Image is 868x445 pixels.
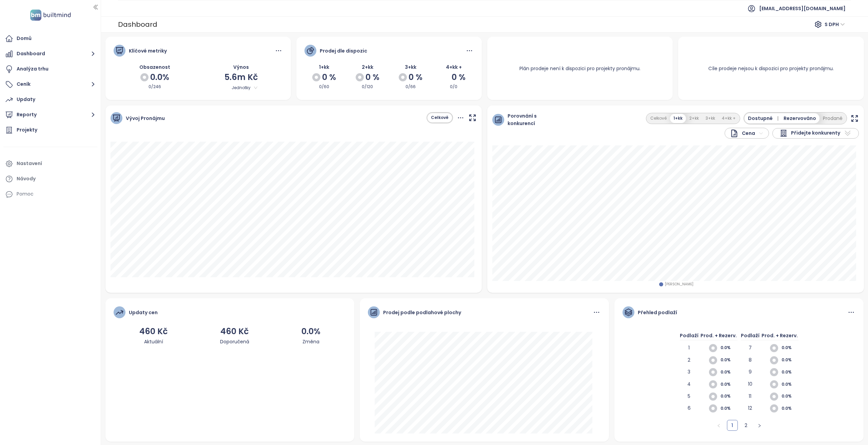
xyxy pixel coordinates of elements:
[721,381,737,388] span: 0.0%
[741,420,751,431] li: 2
[700,57,842,80] div: Cíle prodeje nejsou k dispozici pro projekty pronájmu.
[680,380,698,392] div: 4
[150,71,169,84] span: 0.0%
[409,71,422,84] span: 0 %
[301,325,320,338] div: 0.0%
[428,113,452,122] button: Celkově
[754,420,765,431] li: Následující strana
[434,84,474,90] div: 0/0
[223,84,259,92] span: Jednotky
[114,84,197,90] div: 0/246
[741,392,759,405] div: 11
[3,93,97,106] a: Updaty
[741,356,759,368] div: 8
[3,157,97,170] a: Nastavení
[3,78,97,91] button: Ceník
[782,357,798,363] span: 0.0%
[3,47,97,61] button: Dashboard
[28,8,73,22] img: logo
[680,404,698,417] div: 6
[129,309,158,316] div: Updaty cen
[748,115,781,122] span: Dostupné
[741,332,759,344] div: Podlaží
[782,405,798,412] span: 0.0%
[319,64,329,70] span: 1+kk
[670,114,686,123] button: 1+kk
[320,47,367,55] div: Prodej dle dispozic
[3,172,97,186] a: Návody
[17,175,36,183] div: Návody
[139,325,168,338] div: 460 Kč
[680,368,698,380] div: 3
[220,338,249,345] div: Doporučená
[782,381,798,388] span: 0.0%
[383,309,461,316] div: Prodej podle podlahové plochy
[362,64,373,70] span: 2+kk
[718,114,739,123] button: 4+kk +
[721,369,737,376] span: 0.0%
[366,71,379,84] span: 0 %
[452,71,466,84] span: 0 %
[405,64,416,70] span: 3+kk
[717,424,721,428] span: left
[702,114,718,123] button: 3+kk
[727,420,738,431] li: 1
[17,159,42,168] div: Nastavení
[3,108,97,122] button: Reporty
[825,19,845,29] span: S DPH
[782,393,798,400] span: 0.0%
[391,84,430,90] div: 0/66
[721,405,737,412] span: 0.0%
[118,18,157,31] div: Dashboard
[200,63,283,71] div: Výnos
[665,282,693,287] span: [PERSON_NAME]
[304,84,344,90] div: 0/60
[224,72,258,83] span: 5.6m Kč
[3,187,97,201] div: Pomoc
[700,332,737,344] div: Prod. + Rezerv.
[647,114,670,123] button: Celkově
[638,309,677,316] div: Přehled podlaží
[741,380,759,392] div: 10
[17,95,35,104] div: Updaty
[713,420,724,431] button: left
[686,114,702,123] button: 2+kk
[511,57,649,80] div: Plán prodeje není k dispozici pro projekty pronájmu.
[17,65,48,73] div: Analýza trhu
[757,424,762,428] span: right
[777,115,778,122] span: |
[3,32,97,45] a: Domů
[680,344,698,356] div: 1
[759,0,846,17] span: [EMAIL_ADDRESS][DOMAIN_NAME]
[126,115,165,122] span: Vývoj Pronájmu
[17,126,37,134] div: Projekty
[782,345,798,351] span: 0.0%
[754,420,765,431] button: right
[721,393,737,400] span: 0.0%
[791,129,840,137] span: Přidejte konkurenty
[17,190,34,198] div: Pomoc
[727,420,737,430] a: 1
[730,129,755,138] div: Cena
[301,338,320,345] div: Změna
[680,332,698,344] div: Podlaží
[508,112,555,127] span: Porovnání s konkurencí
[322,71,336,84] span: 0 %
[446,64,462,70] span: 4+kk +
[782,369,798,376] span: 0.0%
[3,123,97,137] a: Projekty
[741,420,751,430] a: 2
[741,368,759,380] div: 9
[721,357,737,363] span: 0.0%
[721,345,737,351] span: 0.0%
[139,338,168,345] div: Aktuální
[3,62,97,76] a: Analýza trhu
[784,115,816,122] span: Rezervováno
[139,64,170,70] span: Obsazenost
[129,47,167,55] div: Klíčové metriky
[348,84,387,90] div: 0/120
[761,332,798,344] div: Prod. + Rezerv.
[220,325,249,338] div: 460 Kč
[713,420,724,431] li: Předchozí strana
[680,392,698,405] div: 5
